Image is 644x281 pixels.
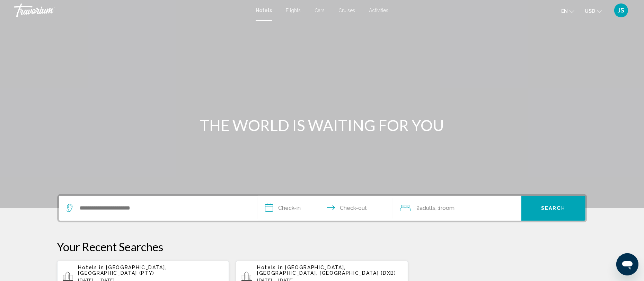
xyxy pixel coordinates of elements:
[59,196,585,221] div: Search widget
[420,205,436,211] span: Adults
[393,196,521,221] button: Travelers: 2 adults, 0 children
[618,7,625,14] span: JS
[78,265,104,270] span: Hotels in
[417,203,436,213] span: 2
[192,116,452,134] h1: THE WORLD IS WAITING FOR YOU
[541,206,565,211] span: Search
[256,8,272,13] a: Hotels
[585,8,595,14] span: USD
[257,265,283,270] span: Hotels in
[612,3,630,18] button: User Menu
[441,205,455,211] span: Room
[369,8,388,13] a: Activities
[616,253,638,275] iframe: Button to launch messaging window
[258,196,393,221] button: Check in and out dates
[436,203,455,213] span: , 1
[286,8,301,13] a: Flights
[257,265,396,276] span: [GEOGRAPHIC_DATA], [GEOGRAPHIC_DATA], [GEOGRAPHIC_DATA] (DXB)
[315,8,325,13] a: Cars
[521,196,585,221] button: Search
[561,8,568,14] span: en
[57,240,587,254] p: Your Recent Searches
[14,3,249,17] a: Travorium
[585,6,602,16] button: Change currency
[78,265,167,276] span: [GEOGRAPHIC_DATA], [GEOGRAPHIC_DATA] (PTY)
[561,6,574,16] button: Change language
[338,8,355,13] a: Cruises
